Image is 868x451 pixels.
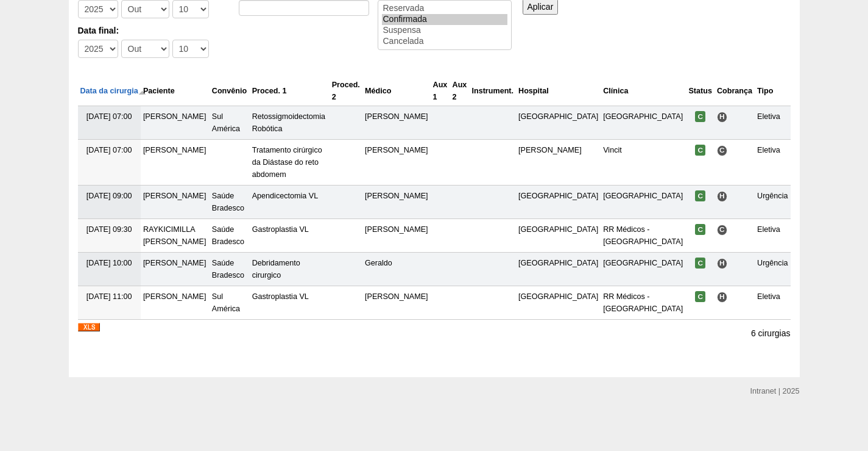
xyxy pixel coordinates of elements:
[210,106,250,140] td: Sul América
[382,25,507,36] option: Suspensa
[686,76,715,106] th: Status
[516,219,601,253] td: [GEOGRAPHIC_DATA]
[141,106,210,140] td: [PERSON_NAME]
[138,88,146,96] img: ordem decrescente
[750,385,800,397] div: Intranet | 2025
[717,145,727,156] span: Consultório
[141,76,210,106] th: Paciente
[362,76,431,106] th: Médico
[362,140,431,186] td: [PERSON_NAME]
[601,140,686,186] td: Vincit
[717,112,727,122] span: Hospital
[250,219,330,253] td: Gastroplastia VL
[450,76,470,106] th: Aux 2
[250,286,330,320] td: Gastroplastia VL
[601,286,686,320] td: RR Médicos - [GEOGRAPHIC_DATA]
[516,253,601,286] td: [GEOGRAPHIC_DATA]
[382,3,507,14] option: Reservada
[601,106,686,140] td: [GEOGRAPHIC_DATA]
[210,286,250,320] td: Sul América
[362,286,431,320] td: [PERSON_NAME]
[755,140,790,186] td: Eletiva
[755,76,790,106] th: Tipo
[78,24,227,37] label: Data final:
[362,106,431,140] td: [PERSON_NAME]
[86,259,132,267] span: [DATE] 10:00
[86,225,132,234] span: [DATE] 09:30
[601,76,686,106] th: Clínica
[695,145,705,156] span: Confirmada
[362,253,431,286] td: Geraldo
[78,323,100,331] img: XLS
[469,76,516,106] th: Instrument.
[601,219,686,253] td: RR Médicos - [GEOGRAPHIC_DATA]
[250,76,330,106] th: Proced. 1
[210,253,250,286] td: Saúde Bradesco
[601,253,686,286] td: [GEOGRAPHIC_DATA]
[141,186,210,219] td: [PERSON_NAME]
[755,253,790,286] td: Urgência
[695,258,705,269] span: Confirmada
[751,328,791,339] p: 6 cirurgias
[715,76,755,106] th: Cobrança
[210,76,250,106] th: Convênio
[382,14,507,25] option: Confirmada
[330,76,362,106] th: Proced. 2
[86,112,132,121] span: [DATE] 07:00
[382,36,507,47] option: Cancelada
[695,190,705,201] span: Confirmada
[86,192,132,200] span: [DATE] 09:00
[717,292,727,302] span: Hospital
[755,286,790,320] td: Eletiva
[141,140,210,186] td: [PERSON_NAME]
[755,106,790,140] td: Eletiva
[250,140,330,186] td: Tratamento cirúrgico da Diástase do reto abdomem
[695,291,705,302] span: Confirmada
[755,186,790,219] td: Urgência
[86,146,132,154] span: [DATE] 07:00
[210,219,250,253] td: Saúde Bradesco
[516,76,601,106] th: Hospital
[250,186,330,219] td: Apendicectomia VL
[250,106,330,140] td: Retossigmoidectomia Robótica
[516,286,601,320] td: [GEOGRAPHIC_DATA]
[717,191,727,201] span: Hospital
[516,140,601,186] td: [PERSON_NAME]
[141,219,210,253] td: RAYKICIMILLA [PERSON_NAME]
[516,106,601,140] td: [GEOGRAPHIC_DATA]
[431,76,450,106] th: Aux 1
[695,111,705,122] span: Confirmada
[141,286,210,320] td: [PERSON_NAME]
[717,258,727,269] span: Hospital
[80,87,146,95] a: Data da cirurgia
[755,219,790,253] td: Eletiva
[695,224,705,235] span: Confirmada
[210,186,250,219] td: Saúde Bradesco
[250,253,330,286] td: Debridamento cirurgico
[516,186,601,219] td: [GEOGRAPHIC_DATA]
[141,253,210,286] td: [PERSON_NAME]
[717,225,727,235] span: Consultório
[362,219,431,253] td: [PERSON_NAME]
[86,292,132,301] span: [DATE] 11:00
[601,186,686,219] td: [GEOGRAPHIC_DATA]
[362,186,431,219] td: [PERSON_NAME]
